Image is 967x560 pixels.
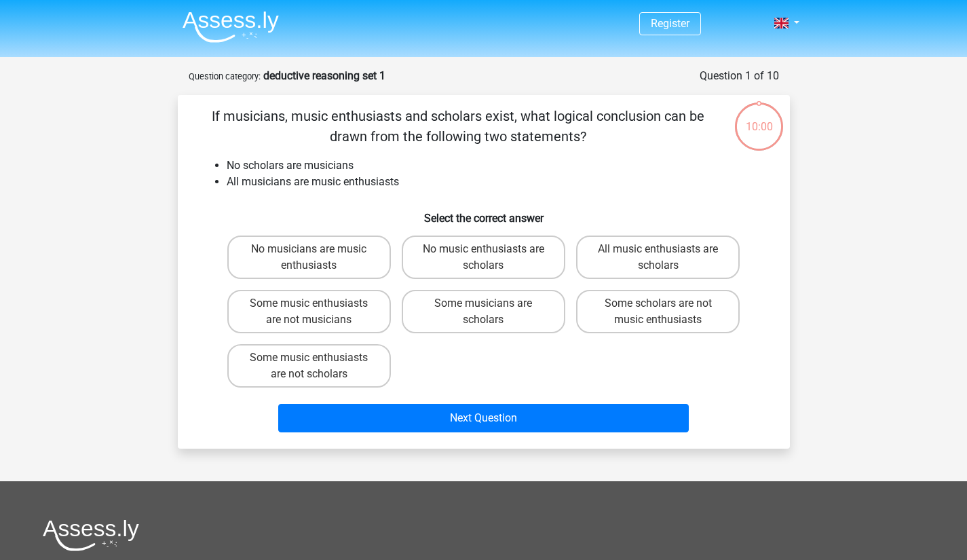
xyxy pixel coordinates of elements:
label: Some musicians are scholars [402,290,565,333]
div: 10:00 [734,101,784,135]
p: If musicians, music enthusiasts and scholars exist, what logical conclusion can be drawn from the... [200,106,717,147]
label: Some music enthusiasts are not scholars [227,344,391,388]
label: Some music enthusiasts are not musicians [227,290,391,333]
div: Question 1 of 10 [700,68,779,84]
li: All musicians are music enthusiasts [227,174,768,190]
a: Register [651,17,689,30]
label: No music enthusiasts are scholars [402,236,565,279]
strong: deductive reasoning set 1 [263,69,385,82]
button: Next Question [278,404,689,432]
img: Assessly logo [43,519,139,551]
li: No scholars are musicians [227,157,768,174]
label: No musicians are music enthusiasts [227,236,391,279]
label: Some scholars are not music enthusiasts [576,290,740,333]
label: All music enthusiasts are scholars [576,236,740,279]
small: Question category: [189,71,261,81]
img: Assessly [183,11,279,43]
h6: Select the correct answer [200,201,768,225]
